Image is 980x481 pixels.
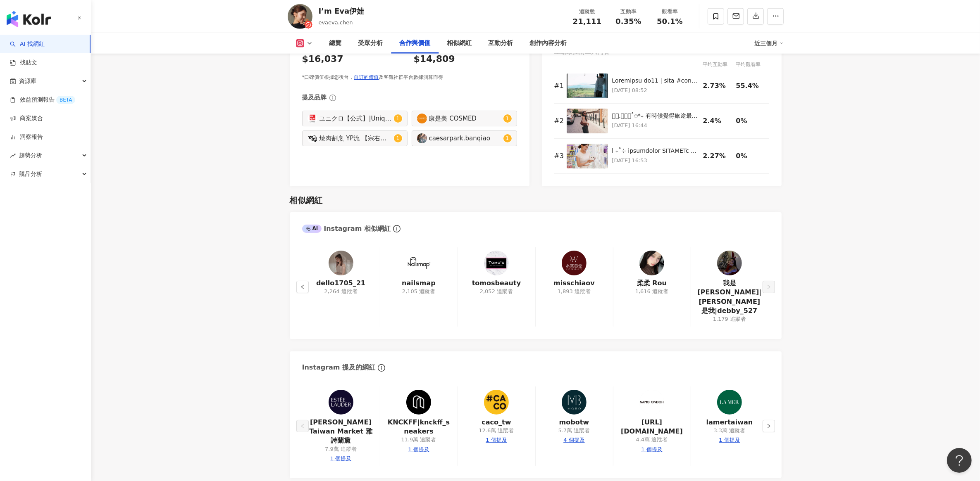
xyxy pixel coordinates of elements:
[562,251,587,279] a: KOL Avatar
[615,17,641,26] span: 0.35%
[414,53,455,66] div: $14,809
[484,251,509,275] img: KOL Avatar
[330,455,351,462] div: 1 個提及
[947,448,972,473] iframe: Help Scout Beacon - Open
[354,74,379,80] a: 自訂的價值
[479,427,514,434] div: 12.6萬 追蹤者
[10,153,16,159] span: rise
[10,133,43,141] a: 洞察報告
[10,96,75,104] a: 效益預測報告BETA
[620,418,684,436] a: [URL][DOMAIN_NAME]
[636,436,668,443] div: 4.4萬 追蹤者
[7,11,51,27] img: logo
[717,251,742,275] img: KOL Avatar
[302,225,322,233] div: AI
[394,114,402,123] sup: 1
[417,133,427,143] img: KOL Avatar
[567,109,608,133] img: 𓂃𓂃.⸝⸝⸝˚ෆ*₊ 有時候覺得旅途最美的風景不是景點 而是街頭的光影和建築線條 布達佩斯隨手一拍竟然有種雜誌街拍感(*´﹀`*) 穿的是我很愛的一套輕盈感穿搭 細肩壓折排扣上衣,剪裁有點娃娃裝...
[328,93,337,102] span: info-circle
[329,251,353,275] img: KOL Avatar
[562,251,587,275] img: KOL Avatar
[554,81,563,90] div: # 1
[763,420,775,432] button: right
[447,38,472,48] div: 相似網紅
[396,135,400,141] span: 1
[302,53,343,66] div: $16,037
[484,390,509,418] a: KOL Avatar
[19,165,42,183] span: 競品分析
[302,93,327,102] div: 提及品牌
[329,390,353,418] a: KOL Avatar
[319,19,353,26] span: evaeva.chen
[486,436,507,444] div: 1 個提及
[406,251,431,275] img: KOL Avatar
[554,152,563,161] div: # 3
[429,134,501,143] div: caesarpark.banqiao
[506,116,509,121] span: 1
[325,445,357,453] div: 7.9萬 追蹤者
[316,279,365,288] a: dello1705_21
[302,363,376,372] div: Instagram 提及的網紅
[530,38,567,48] div: 創作內容分析
[641,446,662,453] div: 1 個提及
[736,116,765,126] div: 0%
[300,284,305,289] span: left
[563,436,584,444] div: 4 個提及
[377,363,386,373] span: info-circle
[736,60,769,69] div: 平均觀看率
[736,152,765,161] div: 0%
[703,152,732,161] div: 2.27%
[329,38,342,48] div: 總覽
[10,59,37,67] a: 找貼文
[755,37,784,50] div: 近三個月
[472,279,521,288] a: tomosbeauty
[562,390,587,418] a: KOL Avatar
[766,424,771,429] span: right
[19,146,42,165] span: 趨勢分析
[406,390,431,418] a: KOL Avatar
[302,74,517,81] div: *口碑價值根據您後台， 及客觀社群平台數據測算而得
[392,224,402,234] span: info-circle
[308,114,317,123] img: KOL Avatar
[408,446,429,453] div: 1 個提及
[703,116,732,126] div: 2.4%
[329,390,353,415] img: KOL Avatar
[10,40,45,48] a: searchAI 找網紅
[736,81,765,90] div: 55.4%
[10,114,43,123] a: 商案媒合
[639,390,664,415] img: KOL Avatar
[400,38,431,48] div: 合作與價值
[654,7,686,16] div: 觀看率
[763,281,775,293] button: right
[717,390,742,418] a: KOL Avatar
[717,390,742,415] img: KOL Avatar
[484,251,509,279] a: KOL Avatar
[639,390,664,418] a: KOL Avatar
[503,114,512,123] sup: 1
[562,390,587,415] img: KOL Avatar
[19,72,36,90] span: 資源庫
[309,418,373,445] a: [PERSON_NAME] Taiwan Market 雅詩蘭黛
[558,288,591,295] div: 1,893 追蹤者
[572,7,603,16] div: 追蹤數
[482,418,511,427] a: caco_tw
[559,418,589,427] a: mobotw
[324,288,357,295] div: 2,264 追蹤者
[302,224,391,233] div: Instagram 相似網紅
[698,279,762,316] a: 我是[PERSON_NAME]|[PERSON_NAME]是我|debby_527
[406,251,431,279] a: KOL Avatar
[387,418,451,436] a: KNCKFF|knckff_sneakers
[612,147,699,155] div: l ₊˚⊹ ipsumdolor SITAMETc #adi elitseddoeiusmodte～ incididunt： 🧡Utlaboreetdolore #magna → aliq,en...
[308,133,317,143] img: KOL Avatar
[639,251,664,279] a: KOL Avatar
[703,60,736,69] div: 平均互動率
[396,116,400,121] span: 1
[567,73,608,98] img: Eva開箱飯店系列 ep10 | 宜蘭住宿 #文末抽獎 這次帶大家來到位在蘭陽溪畔的全新民宿 澤木行旅 The Riverwood 🏡✨ 白色簡約的建築立在溪邊 房間乾淨舒適以木質調為主軸簡單卻...
[703,81,732,90] div: 2.73%
[320,134,392,143] div: 焼肉割烹 YP流 【宗右衛門町本店】[GEOGRAPHIC_DATA]/グルメ/デート
[637,279,667,288] a: 柔柔 Rou
[612,121,699,130] p: [DATE] 16:44
[296,281,309,293] button: left
[329,251,353,279] a: KOL Avatar
[706,418,753,427] a: lamertaiwan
